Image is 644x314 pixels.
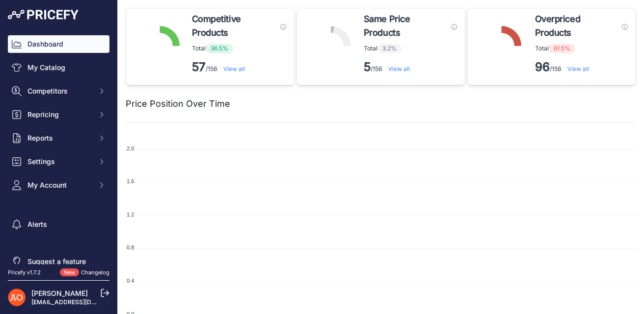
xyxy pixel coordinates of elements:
[192,44,286,53] p: Total
[8,59,109,76] a: My Catalog
[8,35,109,270] nav: Sidebar
[81,269,109,276] a: Changelog
[8,129,109,147] button: Reports
[535,59,628,75] p: /156
[127,244,134,250] tspan: 0.8
[127,145,134,151] tspan: 2.0
[8,176,109,194] button: My Account
[8,106,109,123] button: Repricing
[535,12,618,40] span: Overpriced Products
[567,65,589,72] a: View all
[192,12,276,40] span: Competitive Products
[8,253,109,270] a: Suggest a feature
[535,44,628,53] p: Total
[27,86,92,96] span: Competitors
[364,59,457,75] p: /156
[127,178,134,184] tspan: 1.6
[60,268,79,277] span: New
[8,35,109,53] a: Dashboard
[27,133,92,143] span: Reports
[8,153,109,170] button: Settings
[192,59,286,75] p: /156
[223,65,245,72] a: View all
[364,12,447,40] span: Same Price Products
[126,97,230,111] h2: Price Position Over Time
[192,60,206,74] strong: 57
[127,212,134,217] tspan: 1.2
[31,289,88,297] a: [PERSON_NAME]
[127,278,134,284] tspan: 0.4
[27,157,92,167] span: Settings
[206,44,233,53] span: 36.5%
[388,65,410,72] a: View all
[364,44,457,53] p: Total
[8,216,109,233] a: Alerts
[8,82,109,100] button: Competitors
[31,298,134,306] a: [EMAIL_ADDRESS][DOMAIN_NAME]
[364,60,371,74] strong: 5
[27,110,92,120] span: Repricing
[27,180,92,190] span: My Account
[8,10,79,20] img: Pricefy Logo
[549,44,575,53] span: 61.5%
[8,268,41,277] div: Pricefy v1.7.2
[535,60,550,74] strong: 96
[377,44,402,53] span: 3.2%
